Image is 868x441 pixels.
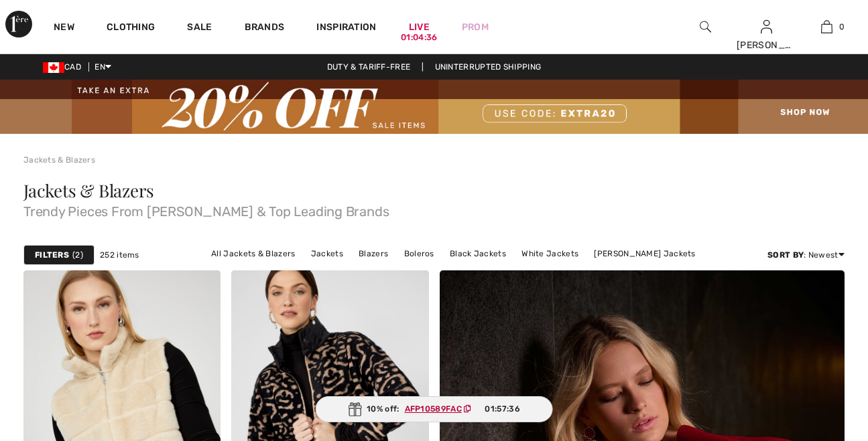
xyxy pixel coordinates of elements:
img: Gift.svg [348,402,361,416]
span: EN [95,62,111,72]
a: Sign In [761,20,772,33]
a: Clothing [107,21,155,35]
span: Inspiration [316,21,376,35]
a: [PERSON_NAME] Jackets [587,245,702,262]
div: 10% off: [315,396,553,422]
a: Live01:04:36 [409,20,430,34]
span: Trendy Pieces From [PERSON_NAME] & Top Leading Brands [23,199,845,218]
span: CAD [43,62,86,72]
img: My Info [761,19,772,35]
span: 252 items [100,249,139,261]
a: All Jackets & Blazers [204,245,302,262]
img: My Bag [821,19,832,35]
a: 0 [797,19,857,35]
img: search the website [700,19,711,35]
strong: Sort By [767,250,804,260]
a: Sale [187,21,212,35]
div: 01:04:36 [401,31,437,44]
a: Jackets & Blazers [23,155,95,165]
a: Brands [245,21,285,35]
span: 2 [72,249,83,261]
a: Boleros [397,245,441,262]
a: Blazers [352,245,395,262]
ins: AFP10589FAC [405,404,462,414]
a: Jackets [304,245,350,262]
a: [PERSON_NAME] [379,262,460,280]
a: Blue Jackets [462,262,528,280]
img: 1ère Avenue [5,11,32,37]
a: White Jackets [515,245,585,262]
span: 0 [839,21,845,33]
a: New [54,21,74,35]
span: Jackets & Blazers [23,179,154,202]
div: [PERSON_NAME] [737,38,796,52]
span: 01:57:36 [485,403,519,415]
strong: Filters [35,249,69,261]
a: Black Jackets [443,245,513,262]
img: Canadian Dollar [43,62,64,73]
a: Prom [462,20,489,34]
div: : Newest [767,249,845,261]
